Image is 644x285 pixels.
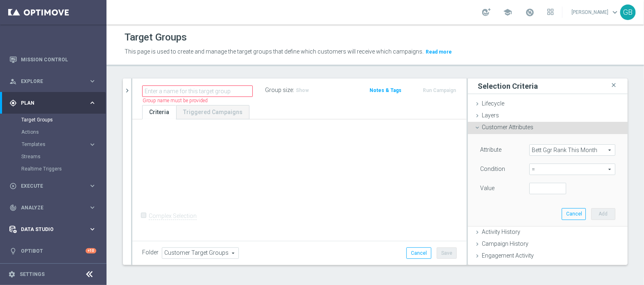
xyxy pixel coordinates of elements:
span: Data Studio [21,227,88,232]
button: Data Studio keyboard_arrow_right [9,226,97,233]
div: Templates [21,138,106,150]
i: person_search [9,78,17,85]
div: Realtime Triggers [21,163,106,175]
button: chevron_right [123,79,131,103]
i: keyboard_arrow_right [88,204,96,211]
button: play_circle_outline Execute keyboard_arrow_right [9,183,97,189]
a: Settings [20,272,45,277]
button: Save [437,247,457,259]
button: track_changes Analyze keyboard_arrow_right [9,204,97,211]
span: Templates [22,142,80,147]
span: Layers [482,112,499,119]
lable: Attribute [480,146,501,153]
a: [PERSON_NAME]keyboard_arrow_down [571,6,620,18]
a: Mission Control [21,49,96,70]
label: : [293,87,294,94]
h3: Selection Criteria [478,81,538,91]
span: keyboard_arrow_down [610,8,619,17]
button: Add [591,208,615,220]
button: Cancel [562,208,586,220]
label: Complex Selection [149,212,197,220]
span: Activity History [482,229,520,235]
span: This page is used to create and manage the target groups that define which customers will receive... [125,48,424,55]
i: chevron_right [123,87,131,94]
a: Streams [21,153,85,160]
button: person_search Explore keyboard_arrow_right [9,78,97,85]
div: Data Studio [9,226,88,233]
span: Campaign History [482,240,528,247]
div: Analyze [9,204,88,211]
div: Plan [9,99,88,107]
label: Group size [265,87,293,94]
div: Execute [9,182,88,190]
i: keyboard_arrow_right [88,77,96,85]
span: Analyze [21,205,88,210]
span: Engagement Activity [482,252,534,259]
i: keyboard_arrow_right [88,141,96,148]
div: Streams [21,150,106,163]
div: Actions [21,126,106,138]
div: Optibot [9,240,96,262]
a: Optibot [21,240,86,262]
i: keyboard_arrow_right [88,225,96,233]
span: school [503,8,512,17]
button: Templates keyboard_arrow_right [21,141,97,148]
a: Actions [21,129,85,135]
i: settings [8,271,16,278]
div: Target Groups [21,114,106,126]
label: Group name must be provided [143,97,208,104]
button: gps_fixed Plan keyboard_arrow_right [9,100,97,106]
span: Plan [21,101,88,105]
i: keyboard_arrow_right [88,99,96,107]
div: +10 [86,248,96,254]
h1: Target Groups [125,31,187,43]
input: Enter a name for this target group [142,85,253,97]
span: Execute [21,184,88,189]
button: lightbulb Optibot +10 [9,248,97,254]
button: Mission Control [9,56,97,63]
i: keyboard_arrow_right [88,182,96,190]
i: track_changes [9,204,17,211]
span: Game History [482,264,517,271]
button: Cancel [406,247,431,259]
a: Target Groups [21,117,85,123]
span: Customer Attributes [482,124,533,130]
button: Notes & Tags [369,86,402,95]
div: Explore [9,78,88,85]
i: lightbulb [9,247,17,255]
span: Lifecycle [482,100,504,107]
a: Criteria [142,105,176,119]
div: Templates [22,142,88,147]
label: Folder [142,249,159,256]
div: Mission Control [9,49,96,70]
i: close [610,80,618,91]
div: GB [620,4,636,20]
button: Read more [425,47,453,56]
i: gps_fixed [9,99,17,107]
i: play_circle_outline [9,182,17,190]
label: Value [480,184,494,192]
a: Realtime Triggers [21,166,85,172]
a: Triggered Campaigns [176,105,249,119]
lable: Condition [480,166,505,172]
span: Explore [21,79,88,84]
